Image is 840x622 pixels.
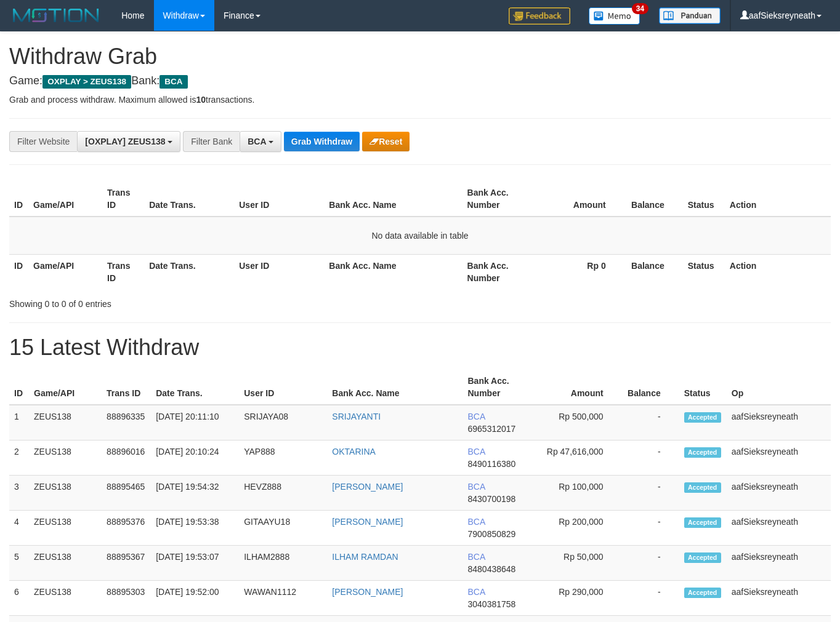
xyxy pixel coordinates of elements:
[239,546,327,581] td: ILHAM2888
[462,370,535,405] th: Bank Acc. Number
[42,75,131,89] span: OXPLAY > ZEUS138
[332,587,403,597] a: [PERSON_NAME]
[239,441,327,476] td: YAP888
[725,254,831,289] th: Action
[536,546,622,581] td: Rp 50,000
[151,370,239,405] th: Date Trans.
[9,94,831,106] p: Grab and process withdraw. Maximum allowed is transactions.
[102,476,151,511] td: 88895465
[462,254,536,289] th: Bank Acc. Number
[9,441,29,476] td: 2
[684,517,721,528] span: Accepted
[196,95,206,105] strong: 10
[727,476,831,511] td: aafSieksreyneath
[727,546,831,581] td: aafSieksreyneath
[467,529,515,539] span: Copy 7900850829 to clipboard
[102,405,151,441] td: 88896335
[151,511,239,546] td: [DATE] 19:53:38
[467,424,515,434] span: Copy 6965312017 to clipboard
[28,254,102,289] th: Game/API
[684,588,721,598] span: Accepted
[467,447,485,457] span: BCA
[284,132,360,151] button: Grab Withdraw
[332,552,398,562] a: ILHAM RAMDAN
[727,405,831,441] td: aafSieksreyneath
[332,482,403,492] a: [PERSON_NAME]
[234,181,324,217] th: User ID
[239,511,327,546] td: GITAAYU18
[622,511,679,546] td: -
[624,181,683,217] th: Balance
[151,581,239,616] td: [DATE] 19:52:00
[536,370,622,405] th: Amount
[679,370,727,405] th: Status
[324,254,462,289] th: Bank Acc. Name
[467,599,515,609] span: Copy 3040381758 to clipboard
[462,181,536,217] th: Bank Acc. Number
[9,44,831,69] h1: Withdraw Grab
[9,370,29,405] th: ID
[622,476,679,511] td: -
[536,511,622,546] td: Rp 200,000
[362,132,410,151] button: Reset
[151,476,239,511] td: [DATE] 19:54:32
[239,476,327,511] td: HEVZ888
[144,254,234,289] th: Date Trans.
[622,441,679,476] td: -
[102,511,151,546] td: 88895376
[239,370,327,405] th: User ID
[28,181,102,217] th: Game/API
[536,476,622,511] td: Rp 100,000
[327,370,462,405] th: Bank Acc. Name
[160,75,187,89] span: BCA
[151,405,239,441] td: [DATE] 20:11:10
[9,75,831,87] h4: Game: Bank:
[509,7,570,25] img: Feedback.jpg
[9,293,341,310] div: Showing 0 to 0 of 0 entries
[684,482,721,493] span: Accepted
[467,517,485,527] span: BCA
[9,405,29,441] td: 1
[536,254,624,289] th: Rp 0
[29,546,102,581] td: ZEUS138
[151,546,239,581] td: [DATE] 19:53:07
[536,441,622,476] td: Rp 47,616,000
[29,581,102,616] td: ZEUS138
[29,476,102,511] td: ZEUS138
[239,581,327,616] td: WAWAN1112
[240,131,281,152] button: BCA
[102,181,144,217] th: Trans ID
[467,564,515,574] span: Copy 8480438648 to clipboard
[9,511,29,546] td: 4
[684,447,721,458] span: Accepted
[29,511,102,546] td: ZEUS138
[9,546,29,581] td: 5
[77,131,180,152] button: [OXPLAY] ZEUS138
[727,370,831,405] th: Op
[9,6,103,25] img: MOTION_logo.png
[29,405,102,441] td: ZEUS138
[9,581,29,616] td: 6
[727,511,831,546] td: aafSieksreyneath
[183,131,240,152] div: Filter Bank
[467,459,515,469] span: Copy 8490116380 to clipboard
[683,254,725,289] th: Status
[324,181,462,217] th: Bank Acc. Name
[622,581,679,616] td: -
[9,217,831,255] td: No data available in table
[239,405,327,441] td: SRIJAYA08
[622,405,679,441] td: -
[332,447,376,457] a: OKTARINA
[622,546,679,581] td: -
[725,181,831,217] th: Action
[727,581,831,616] td: aafSieksreyneath
[9,181,28,217] th: ID
[9,254,28,289] th: ID
[467,587,485,597] span: BCA
[467,412,485,421] span: BCA
[102,254,144,289] th: Trans ID
[85,137,165,146] span: [OXPLAY] ZEUS138
[9,131,77,152] div: Filter Website
[467,482,485,492] span: BCA
[29,441,102,476] td: ZEUS138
